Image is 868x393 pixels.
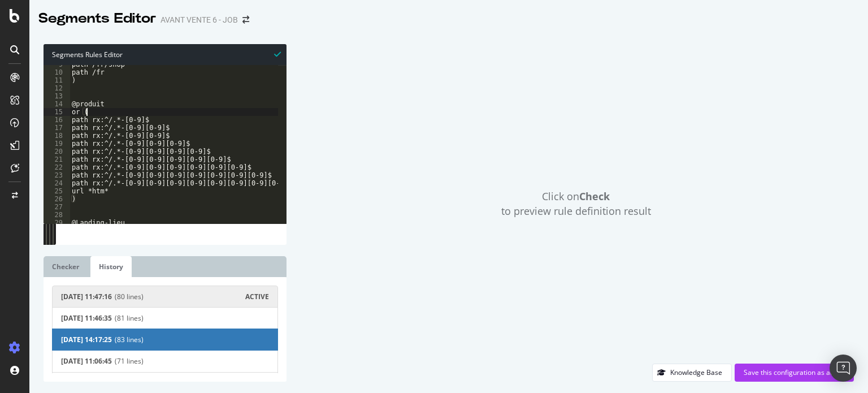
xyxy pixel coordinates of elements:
div: 29 [44,219,70,227]
div: 14 [44,100,70,108]
a: History [90,256,132,277]
div: 21 [44,156,70,163]
button: Save this configuration as active [735,364,854,382]
span: (80 lines) [115,292,245,301]
div: 28 [44,211,70,219]
div: Save this configuration as active [744,368,845,377]
span: (83 lines) [115,335,269,344]
div: 11 [44,76,70,84]
div: 10 [44,68,70,76]
button: [DATE] 11:47:16(80 lines)ACTIVE [52,286,278,308]
div: 26 [44,195,70,203]
span: ACTIVE [245,292,269,301]
a: Knowledge Base [652,368,732,377]
div: 23 [44,171,70,179]
div: 13 [44,92,70,100]
span: [DATE] 11:06:45 [61,356,112,366]
div: 18 [44,132,70,140]
span: Click on to preview rule definition result [501,189,651,218]
span: [DATE] 14:17:25 [61,335,112,344]
div: 19 [44,140,70,148]
div: Segments Rules Editor [44,44,287,65]
div: 27 [44,203,70,211]
button: [DATE] 11:46:35(81 lines) [52,307,278,329]
button: Knowledge Base [652,364,732,382]
div: 22 [44,163,70,171]
div: 12 [44,84,70,92]
div: 25 [44,187,70,195]
span: (71 lines) [115,356,269,366]
span: [DATE] 11:46:35 [61,313,112,323]
span: Syntax is valid [274,49,281,59]
div: AVANT VENTE 6 - JOB [160,14,238,25]
span: (81 lines) [115,313,269,323]
div: Open Intercom Messenger [830,355,857,382]
div: 16 [44,116,70,124]
div: 24 [44,179,70,187]
button: [DATE] 11:06:45(71 lines) [52,350,278,372]
span: [DATE] 11:47:16 [61,292,112,301]
div: 17 [44,124,70,132]
strong: Check [579,189,610,203]
div: arrow-right-arrow-left [242,16,249,24]
a: Checker [44,256,88,277]
div: 15 [44,108,70,116]
div: Knowledge Base [670,368,722,377]
div: Segments Editor [38,9,156,28]
div: 20 [44,148,70,156]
